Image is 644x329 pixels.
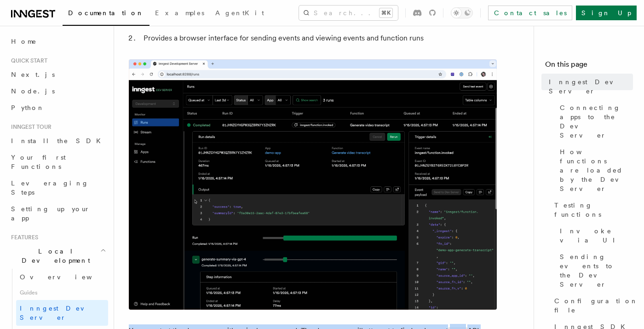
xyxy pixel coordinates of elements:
[11,37,37,46] span: Home
[7,133,108,149] a: Install the SDK
[11,87,55,95] span: Node.js
[560,252,633,289] span: Sending events to the Dev Server
[141,32,497,45] li: Provides a browser interface for sending events and viewing events and function runs
[299,6,398,20] button: Search...⌘K
[16,269,108,285] a: Overview
[20,273,115,281] span: Overview
[11,104,45,111] span: Python
[7,83,108,99] a: Node.js
[149,3,210,25] a: Examples
[556,223,633,248] a: Invoke via UI
[576,6,637,20] a: Sign Up
[7,175,108,201] a: Leveraging Steps
[379,8,392,17] kbd: ⌘K
[16,300,108,326] a: Inngest Dev Server
[556,144,633,197] a: How functions are loaded by the Dev Server
[7,33,108,50] a: Home
[7,234,38,241] span: Features
[63,3,149,26] a: Documentation
[20,305,98,321] span: Inngest Dev Server
[554,296,638,315] span: Configuration file
[210,3,270,25] a: AgentKit
[556,99,633,144] a: Connecting apps to the Dev Server
[488,6,572,20] a: Contact sales
[68,9,144,17] span: Documentation
[215,9,264,17] span: AgentKit
[16,285,108,300] span: Guides
[11,154,66,170] span: Your first Functions
[560,147,633,193] span: How functions are loaded by the Dev Server
[11,137,106,144] span: Install the SDK
[560,103,633,140] span: Connecting apps to the Dev Server
[155,9,204,17] span: Examples
[545,74,633,99] a: Inngest Dev Server
[7,123,52,131] span: Inngest tour
[7,66,108,83] a: Next.js
[551,293,633,318] a: Configuration file
[556,248,633,293] a: Sending events to the Dev Server
[551,197,633,223] a: Testing functions
[11,71,55,78] span: Next.js
[7,99,108,116] a: Python
[7,243,108,269] button: Local Development
[545,59,633,74] h4: On this page
[11,205,90,222] span: Setting up your app
[11,179,89,196] span: Leveraging Steps
[7,201,108,226] a: Setting up your app
[451,7,473,18] button: Toggle dark mode
[554,201,633,219] span: Testing functions
[7,149,108,175] a: Your first Functions
[129,59,497,310] img: Dev Server Demo
[7,57,47,64] span: Quick start
[560,226,633,245] span: Invoke via UI
[549,77,633,96] span: Inngest Dev Server
[7,247,100,265] span: Local Development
